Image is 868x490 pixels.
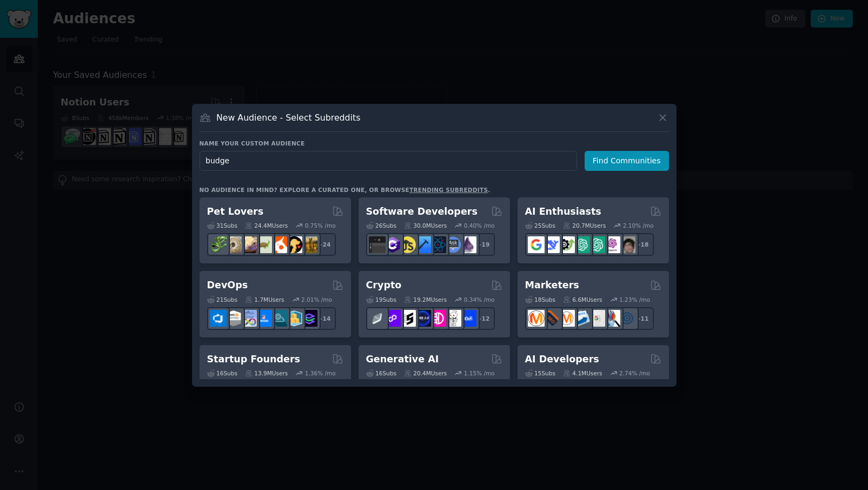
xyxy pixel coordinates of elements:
img: bigseo [543,310,560,327]
button: Find Communities [585,151,669,171]
img: PetAdvice [286,236,302,253]
div: 20.7M Users [563,222,606,229]
div: 19.2M Users [404,296,447,303]
div: 19 Sub s [366,296,396,303]
img: reactnative [429,236,446,253]
img: leopardgeckos [240,236,257,253]
img: dogbreed [301,236,317,253]
img: AskComputerScience [445,236,461,253]
div: 0.75 % /mo [305,222,336,229]
div: 0.34 % /mo [464,296,495,303]
div: 26 Sub s [366,222,396,229]
img: web3 [414,310,431,327]
img: learnjavascript [399,236,416,253]
div: + 11 [631,307,654,330]
img: Emailmarketing [573,310,590,327]
input: Pick a short name, like "Digital Marketers" or "Movie-Goers" [200,151,577,171]
div: 18 Sub s [525,296,555,303]
img: ethstaker [399,310,416,327]
img: defi_ [460,310,476,327]
h2: Crypto [366,279,402,292]
img: iOSProgramming [414,236,431,253]
img: software [369,236,386,253]
img: AItoolsCatalog [558,236,575,253]
div: 21 Sub s [207,296,237,303]
img: ArtificalIntelligence [619,236,635,253]
img: elixir [460,236,476,253]
div: 4.1M Users [563,369,602,377]
img: PlatformEngineers [301,310,317,327]
img: googleads [588,310,605,327]
div: 15 Sub s [525,369,555,377]
div: 16 Sub s [207,369,237,377]
h2: Generative AI [366,353,439,366]
div: 31 Sub s [207,222,237,229]
h2: Marketers [525,279,579,292]
img: 0xPolygon [384,310,401,327]
h2: Pet Lovers [207,205,264,218]
img: DevOpsLinks [255,310,272,327]
div: 1.15 % /mo [464,369,495,377]
img: herpetology [210,236,227,253]
div: 2.74 % /mo [619,369,650,377]
div: 2.10 % /mo [623,222,654,229]
h2: Startup Founders [207,353,300,366]
img: MarketingResearch [604,310,620,327]
img: aws_cdk [286,310,302,327]
img: turtle [255,236,272,253]
div: 25 Sub s [525,222,555,229]
img: chatgpt_prompts_ [588,236,605,253]
div: 1.36 % /mo [305,369,336,377]
div: + 18 [631,233,654,256]
img: OnlineMarketing [619,310,635,327]
img: ballpython [225,236,242,253]
img: GoogleGeminiAI [528,236,545,253]
img: Docker_DevOps [240,310,257,327]
h2: AI Developers [525,353,599,366]
img: csharp [384,236,401,253]
div: 24.4M Users [245,222,288,229]
div: 6.6M Users [563,296,602,303]
div: 16 Sub s [366,369,396,377]
div: + 14 [313,307,336,330]
img: chatgpt_promptDesign [573,236,590,253]
img: OpenAIDev [604,236,620,253]
h3: Name your custom audience [200,140,669,147]
img: AWS_Certified_Experts [225,310,242,327]
div: 13.9M Users [245,369,288,377]
img: CryptoNews [445,310,461,327]
div: 1.7M Users [245,296,284,303]
img: AskMarketing [558,310,575,327]
img: ethfinance [369,310,386,327]
div: 0.40 % /mo [464,222,495,229]
h2: AI Enthusiasts [525,205,601,218]
img: platformengineering [270,310,287,327]
div: + 12 [472,307,495,330]
h2: Software Developers [366,205,478,218]
div: + 24 [313,233,336,256]
div: 30.0M Users [404,222,447,229]
img: content_marketing [528,310,545,327]
a: trending subreddits [409,187,488,193]
img: azuredevops [210,310,227,327]
div: + 19 [472,233,495,256]
h2: DevOps [207,279,248,292]
img: cockatiel [270,236,287,253]
img: DeepSeek [543,236,560,253]
h3: New Audience - Select Subreddits [216,112,360,123]
div: No audience in mind? Explore a curated one, or browse . [200,186,491,194]
img: defiblockchain [429,310,446,327]
div: 2.01 % /mo [301,296,332,303]
div: 1.23 % /mo [619,296,650,303]
div: 20.4M Users [404,369,447,377]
